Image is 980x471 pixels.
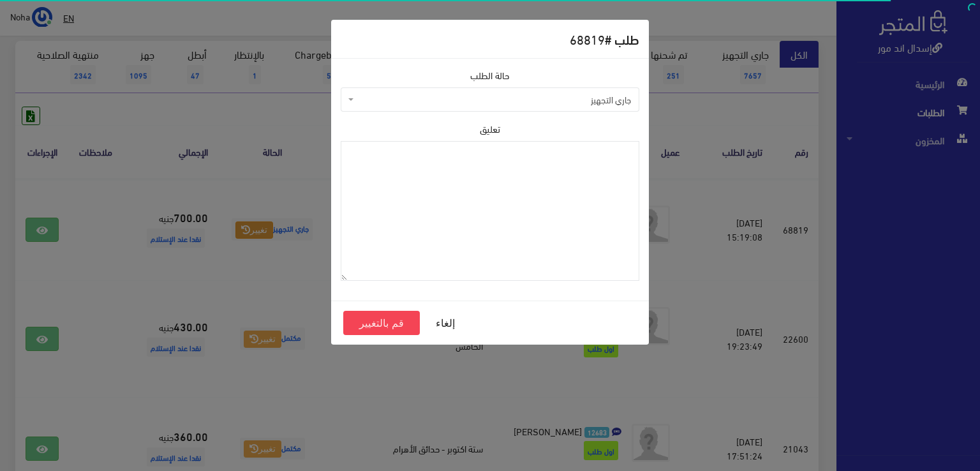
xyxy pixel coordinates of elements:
label: حالة الطلب [470,68,510,82]
button: إلغاء [420,311,471,335]
span: 68819 [570,27,605,50]
h5: طلب # [570,29,639,49]
span: جاري التجهيز [357,93,631,106]
label: تعليق [480,122,500,136]
span: جاري التجهيز [341,87,639,112]
button: قم بالتغيير [343,311,420,335]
